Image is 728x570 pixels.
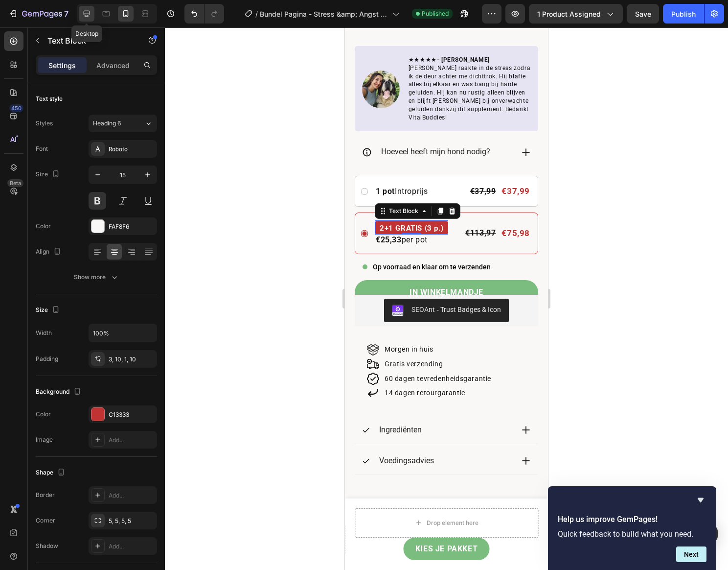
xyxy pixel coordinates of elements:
div: Add... [109,542,155,551]
div: 450 [9,104,23,112]
div: Font [36,144,48,153]
span: Heading 6 [93,119,121,128]
p: Text Block [47,35,131,47]
span: Bundel Pagina - Stress &amp; Angst Vrij [260,9,388,19]
div: C13333 [109,410,155,419]
div: Show more [74,272,119,282]
div: Background [36,385,83,399]
div: Size [36,168,62,181]
div: Add... [109,491,155,500]
iframe: Design area [345,27,548,570]
div: Size [36,304,62,317]
div: Image [36,435,53,444]
span: Save [635,10,651,18]
p: Settings [48,60,76,71]
div: Publish [671,9,696,19]
div: Border [36,491,55,499]
div: 3, 10, 1, 10 [109,355,155,364]
button: Hide survey [695,494,706,506]
h2: Help us improve GemPages! [558,514,706,525]
div: Shape [36,466,67,479]
div: FAF8F6 [109,222,155,231]
div: Align [36,245,63,259]
div: Add... [109,436,155,445]
div: Help us improve GemPages! [558,494,706,562]
button: Heading 6 [89,115,157,132]
div: Styles [36,119,53,128]
div: Roboto [109,145,155,154]
div: 5, 5, 5, 5 [109,517,155,525]
span: / [255,9,258,19]
div: Beta [7,179,23,187]
button: Show more [36,268,157,286]
div: Color [36,410,51,419]
div: Color [36,222,51,231]
p: 7 [64,8,68,20]
button: Publish [663,4,704,24]
div: Width [36,329,52,337]
span: 1 product assigned [537,9,601,19]
input: Auto [89,324,157,342]
button: Next question [676,546,706,562]
span: Published [422,9,449,18]
div: Undo/Redo [184,4,224,24]
button: 7 [4,4,73,24]
div: Padding [36,355,58,363]
div: Corner [36,516,55,525]
button: 1 product assigned [529,4,623,24]
p: Quick feedback to build what you need. [558,529,706,539]
button: Save [627,4,659,24]
div: Text style [36,95,63,103]
p: Advanced [96,60,130,71]
div: Shadow [36,542,58,550]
